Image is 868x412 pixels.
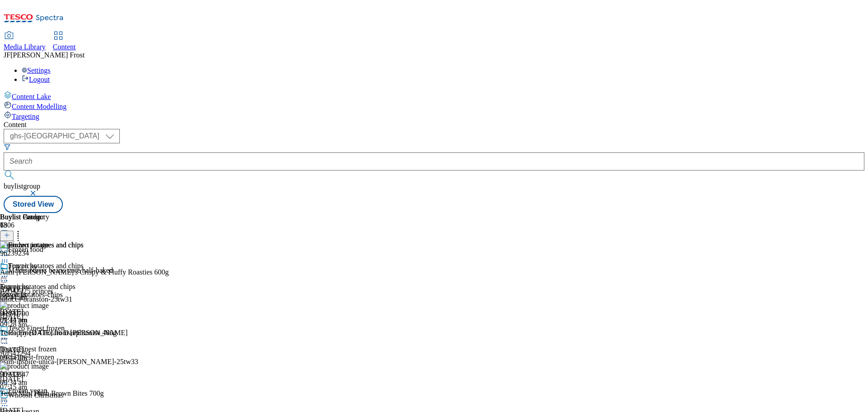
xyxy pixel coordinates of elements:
[12,113,39,120] span: Targeting
[53,43,76,51] span: Content
[22,76,50,83] a: Logout
[4,152,864,170] input: Search
[12,93,51,100] span: Content Lake
[4,91,864,101] a: Content Lake
[12,103,66,110] span: Content Modelling
[22,66,51,74] a: Settings
[4,143,11,151] svg: Search Filters
[53,32,76,51] a: Content
[4,182,40,190] span: buylistgroup
[4,196,63,213] button: Stored View
[4,101,864,111] a: Content Modelling
[4,111,864,121] a: Targeting
[4,32,46,51] a: Media Library
[10,51,85,59] span: [PERSON_NAME] Frost
[4,43,46,51] span: Media Library
[4,121,864,129] div: Content
[4,51,10,59] span: JF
